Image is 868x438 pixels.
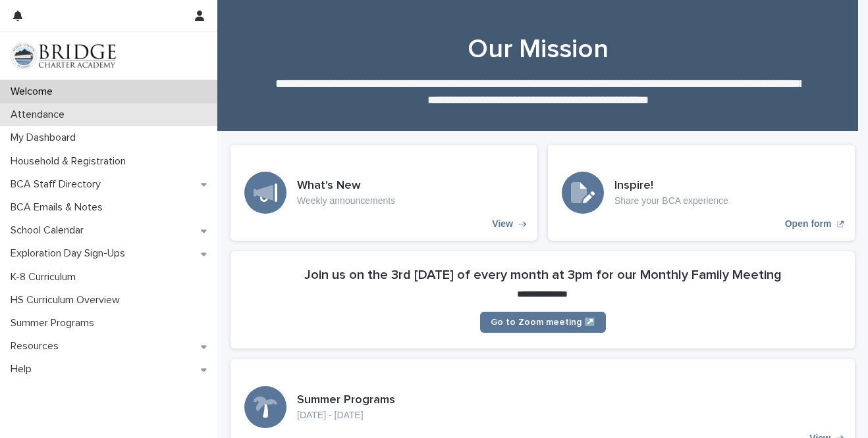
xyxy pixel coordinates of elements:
p: Welcome [5,85,63,98]
a: Open form [548,145,855,241]
p: Attendance [5,109,75,121]
img: V1C1m3IdTEidaUdm9Hs0 [11,43,116,69]
p: BCA Staff Directory [5,178,111,191]
h3: What's New [297,179,395,193]
p: K-8 Curriculum [5,271,86,283]
h3: Inspire! [614,179,728,193]
p: School Calendar [5,224,94,237]
p: Resources [5,340,69,353]
p: [DATE] - [DATE] [297,410,395,421]
a: View [231,145,537,241]
p: Share your BCA experience [614,195,728,207]
p: Summer Programs [5,317,105,329]
h3: Summer Programs [297,393,395,408]
p: Household & Registration [5,155,136,168]
p: BCA Emails & Notes [5,201,113,214]
p: Help [5,363,42,376]
a: Go to Zoom meeting ↗️ [480,312,606,333]
p: Weekly announcements [297,195,395,207]
p: HS Curriculum Overview [5,294,130,306]
p: Open form [785,218,832,230]
p: My Dashboard [5,132,86,144]
p: Exploration Day Sign-Ups [5,247,136,260]
h1: Our Mission [231,34,845,65]
h2: Join us on the 3rd [DATE] of every month at 3pm for our Monthly Family Meeting [304,267,782,283]
p: View [492,218,513,230]
span: Go to Zoom meeting ↗️ [491,318,595,327]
